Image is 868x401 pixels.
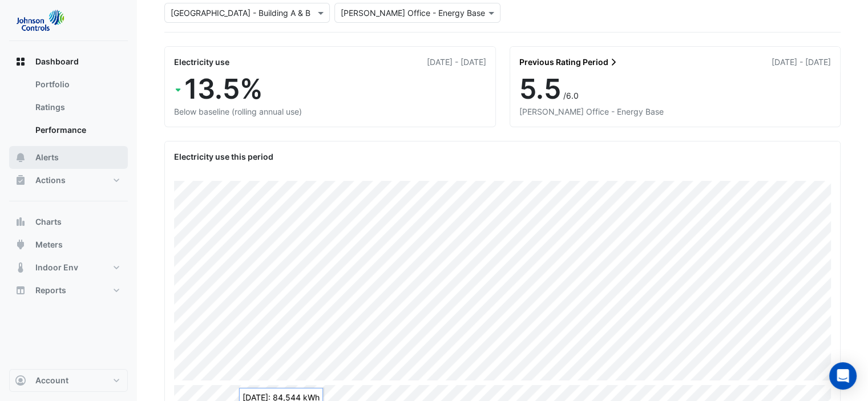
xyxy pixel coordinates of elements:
[15,285,26,296] app-icon: Reports
[26,96,128,119] a: Ratings
[829,362,857,390] div: Open Intercom Messenger
[184,72,263,106] span: 13.5%
[35,175,66,186] span: Actions
[35,285,66,296] span: Reports
[26,73,128,96] a: Portfolio
[35,239,63,250] span: Meters
[26,119,128,141] a: Performance
[35,216,62,228] span: Charts
[35,152,59,163] span: Alerts
[15,239,26,250] app-icon: Meters
[9,169,128,192] button: Actions
[427,56,486,68] div: [DATE] - [DATE]
[9,146,128,169] button: Alerts
[9,210,128,233] button: Charts
[35,56,79,67] span: Dashboard
[174,56,229,68] div: Electricity use
[9,73,128,146] div: Dashboard
[174,106,486,118] div: Below baseline (rolling annual use)
[9,233,128,256] button: Meters
[174,151,831,163] div: Electricity use this period
[9,256,128,279] button: Indoor Env
[15,216,26,228] app-icon: Charts
[9,369,128,392] button: Account
[15,152,26,163] app-icon: Alerts
[9,279,128,302] button: Reports
[772,56,831,68] div: [DATE] - [DATE]
[14,9,65,32] img: Company Logo
[563,91,579,100] span: /6.0
[519,72,561,106] span: 5.5
[15,56,26,67] app-icon: Dashboard
[15,262,26,273] app-icon: Indoor Env
[35,375,68,386] span: Account
[519,56,619,68] a: Previous Rating Period
[9,50,128,73] button: Dashboard
[15,175,26,186] app-icon: Actions
[35,262,78,273] span: Indoor Env
[519,106,831,118] div: [PERSON_NAME] Office - Energy Base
